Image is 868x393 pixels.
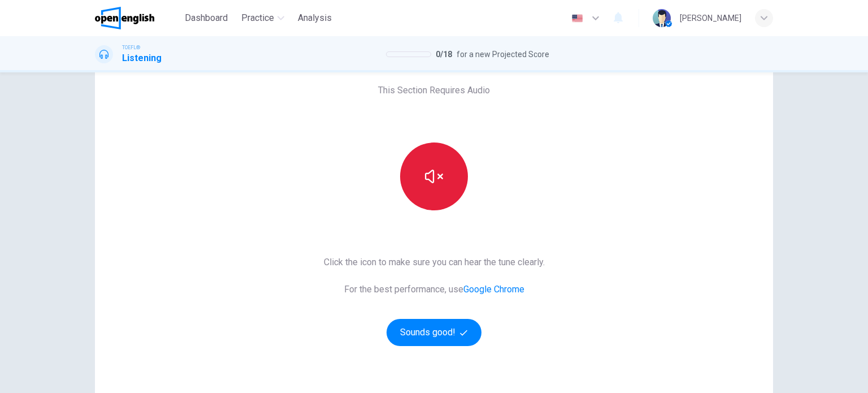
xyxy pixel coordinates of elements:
[387,319,481,346] button: Sounds good!
[95,7,154,29] img: OpenEnglish logo
[570,14,584,23] img: en
[185,11,228,25] span: Dashboard
[180,8,232,28] button: Dashboard
[241,11,274,25] span: Practice
[457,47,549,61] span: for a new Projected Score
[298,11,332,25] span: Analysis
[463,284,524,295] a: Google Chrome
[324,256,545,269] span: Click the icon to make sure you can hear the tune clearly.
[293,8,336,28] button: Analysis
[122,51,162,65] h1: Listening
[436,47,452,61] span: 0 / 18
[680,11,741,25] div: [PERSON_NAME]
[324,283,545,296] span: For the best performance, use
[122,44,140,51] span: TOEFL®
[378,84,490,97] span: This Section Requires Audio
[237,8,289,28] button: Practice
[95,7,180,29] a: OpenEnglish logo
[653,9,671,27] img: Profile picture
